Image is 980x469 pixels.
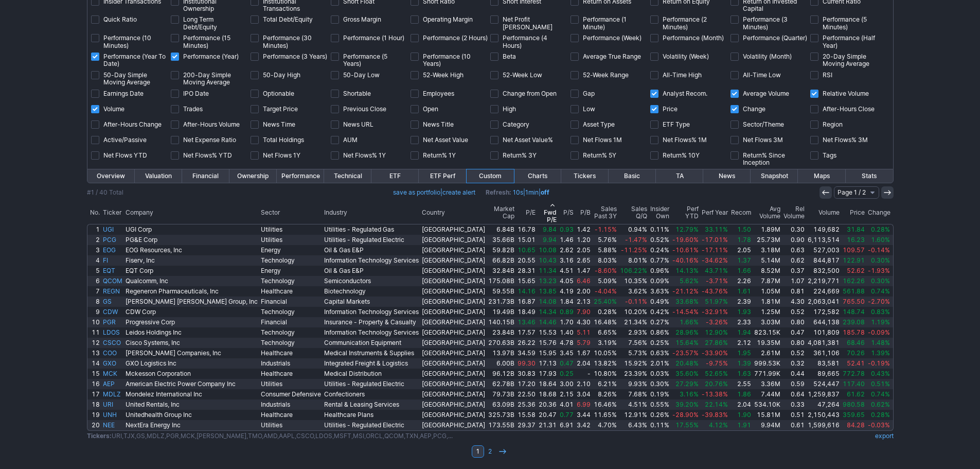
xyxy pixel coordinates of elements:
a: 33.11% [700,224,729,235]
a: 6 [87,276,101,286]
a: Basic [609,169,656,183]
a: 9.84 [537,224,558,235]
a: 10.43 [537,255,558,266]
input: Performance (Year) [171,53,179,61]
a: 3.16 [558,255,575,266]
a: Utilities - Regulated Gas [323,224,420,235]
a: -17.11% [700,245,729,255]
a: 2,219,771 [806,276,841,286]
input: Performance (3 Minutes) [730,15,739,24]
a: 14.13% [671,266,700,276]
a: save as portfolio [393,188,440,196]
input: Active/Passive [91,136,99,144]
a: 2.05 [729,245,753,255]
input: Analyst Recom. [650,90,658,98]
input: Performance (30 Minutes) [251,34,259,42]
a: -1.15% [592,224,618,235]
a: Maps [798,169,845,183]
a: create alert [442,188,475,196]
a: 52.62 [841,266,866,276]
a: News [703,169,751,183]
input: Net Flows% 1Y [331,151,339,160]
input: Gap [571,90,579,98]
span: 0.28% [871,225,890,233]
a: EOG Resources, Inc [124,245,259,255]
input: Volatility (Week) [650,53,658,61]
input: 200-Day Simple Moving Average [171,71,179,79]
input: Net Flows 3M [730,136,739,144]
span: 31.84 [847,225,865,233]
a: 0.52% [649,235,671,245]
span: 13.23 [539,277,557,285]
a: 0.77% [649,255,671,266]
input: Average Volume [730,90,739,98]
a: 16.78 [516,224,537,235]
input: After-Hours Change [91,120,99,129]
a: 31.84 [841,224,866,235]
span: 12.79% [675,225,699,233]
a: 7 [87,286,101,297]
input: Long Term Debt/Equity [171,15,179,24]
a: 3 [87,245,101,255]
a: Technology [259,255,323,266]
a: 4.05 [558,276,575,286]
a: 1.89M [753,224,782,235]
a: 0.09% [649,276,671,286]
a: 0.93 [558,224,575,235]
a: [GEOGRAPHIC_DATA] [420,266,487,276]
a: Qualcomm, Inc [124,276,259,286]
input: Performance (10 Years) [411,53,419,61]
a: 175.08B [487,276,516,286]
input: 50-Day High [251,71,259,79]
a: 13.23 [537,276,558,286]
a: 1 [87,224,101,235]
a: 1.07 [782,276,806,286]
input: Price [650,105,658,113]
input: Trades [171,105,179,113]
span: 1.50 [737,225,751,233]
a: 1.78 [729,235,753,245]
input: High [490,105,498,113]
a: 1.47 [575,266,592,276]
a: 5.76% [592,235,618,245]
a: 149,682 [806,224,841,235]
span: 106.22% [620,267,647,274]
input: News Time [251,120,259,129]
a: EQT [101,266,124,276]
span: 0.30% [871,277,890,285]
input: Target Price [251,105,259,113]
a: -0.14% [866,245,893,255]
a: 2.26 [729,276,753,286]
input: Relative Volume [810,90,818,98]
input: Performance (Month) [650,34,658,42]
span: -1.93% [868,267,890,274]
a: 0.30 [782,224,806,235]
span: 10.43 [539,256,557,264]
span: -1.15% [595,225,617,233]
a: ETF [371,169,419,183]
a: 8.52M [753,266,782,276]
span: 109.57 [843,246,865,254]
a: Energy [259,266,323,276]
a: 5.14M [753,255,782,266]
input: Net Flows% 1M [650,136,658,144]
a: 9.94 [537,235,558,245]
input: Change [730,105,739,113]
input: 50-Day Low [331,71,339,79]
input: Net Flows% 3M [810,136,818,144]
a: Technology [259,276,323,286]
a: Ownership [229,169,277,183]
a: 1.50 [729,224,753,235]
a: Oil & Gas E&P [323,266,420,276]
span: 16.23 [847,236,865,244]
input: Region [810,120,818,129]
span: 52.62 [847,267,865,274]
a: 5.09% [592,276,618,286]
a: 8.01% [618,255,649,266]
a: 1min [525,188,539,196]
input: After-Hours Volume [171,120,179,129]
input: Employees [411,90,419,98]
input: Asset Type [571,120,579,129]
a: 6.46 [575,276,592,286]
input: Sector/Theme [730,120,739,129]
